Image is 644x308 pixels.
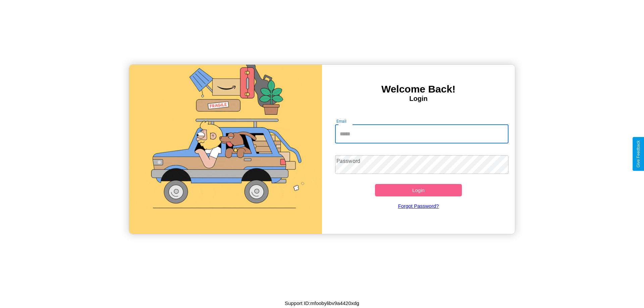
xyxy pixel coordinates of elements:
[322,83,515,95] h3: Welcome Back!
[129,65,322,234] img: gif
[332,196,505,215] a: Forgot Password?
[636,140,641,168] div: Give Feedback
[336,118,347,124] label: Email
[285,299,359,308] p: Support ID: mfoobylibv9a4420xdg
[375,184,462,196] button: Login
[322,95,515,103] h4: Login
